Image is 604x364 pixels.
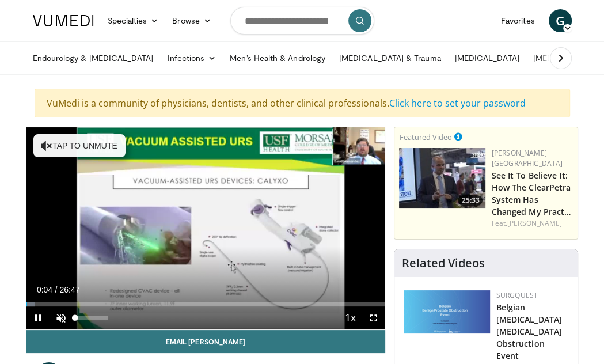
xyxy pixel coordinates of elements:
[160,47,223,70] a: Infections
[496,302,561,361] a: Belgian [MEDICAL_DATA] [MEDICAL_DATA] Obstruction Event
[399,132,451,142] small: Featured Video
[26,127,385,329] video-js: Video Player
[332,47,448,70] a: [MEDICAL_DATA] & Trauma
[35,89,570,117] div: VuMedi is a community of physicians, dentists, and other clinical professionals.
[33,134,126,157] button: Tap to unmute
[33,15,94,26] img: VuMedi Logo
[507,218,562,228] a: [PERSON_NAME]
[339,306,362,329] button: Playback Rate
[496,290,538,300] a: Surgquest
[75,316,108,320] div: Volume Level
[59,285,79,294] span: 26:47
[491,218,573,229] div: Feat.
[491,148,563,168] a: [PERSON_NAME] [GEOGRAPHIC_DATA]
[458,195,483,206] span: 25:33
[362,306,385,329] button: Fullscreen
[494,9,542,32] a: Favorites
[50,306,73,329] button: Unmute
[401,256,484,270] h4: Related Videos
[404,290,490,333] img: 08d442d2-9bc4-4584-b7ef-4efa69e0f34c.png.150x105_q85_autocrop_double_scale_upscale_version-0.2.png
[26,302,385,306] div: Progress Bar
[101,9,166,32] a: Specialties
[55,285,58,294] span: /
[399,148,485,208] a: 25:33
[26,47,161,70] a: Endourology & [MEDICAL_DATA]
[223,47,332,70] a: Men’s Health & Andrology
[399,148,485,208] img: 47196b86-3779-4b90-b97e-820c3eda9b3b.150x105_q85_crop-smart_upscale.jpg
[389,97,526,109] a: Click here to set your password
[165,9,218,32] a: Browse
[37,285,52,294] span: 0:04
[230,7,374,35] input: Search topics, interventions
[26,306,50,329] button: Pause
[448,47,526,70] a: [MEDICAL_DATA]
[549,9,572,32] a: G
[26,330,386,353] a: Email [PERSON_NAME]
[491,170,571,217] a: See It To Believe It: How The ClearPetra System Has Changed My Pract…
